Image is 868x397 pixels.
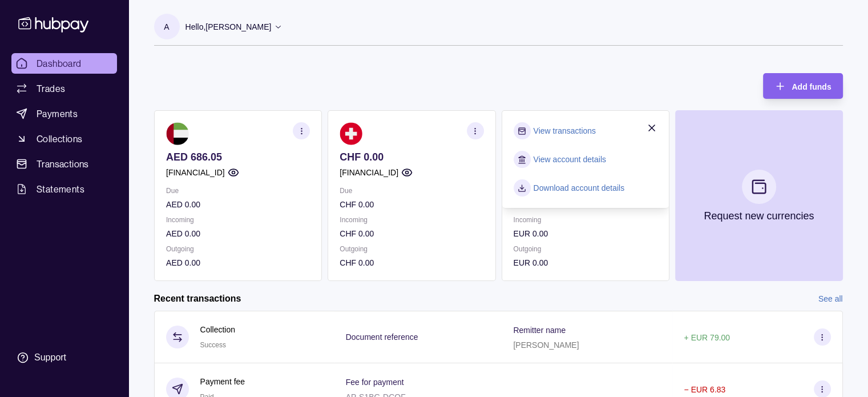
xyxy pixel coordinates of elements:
[11,129,117,149] a: Collections
[166,243,310,255] p: Outgoing
[533,182,624,194] a: Download account details
[340,122,362,145] img: ch
[818,292,843,305] a: See all
[37,107,78,121] span: Payments
[11,78,117,99] a: Trades
[340,214,483,226] p: Incoming
[346,378,404,387] p: Fee for payment
[200,341,226,349] span: Success
[166,256,310,269] p: AED 0.00
[513,326,566,335] p: Remitter name
[37,57,82,70] span: Dashboard
[346,332,418,342] p: Document reference
[340,151,483,163] p: CHF 0.00
[340,185,483,197] p: Due
[340,198,483,211] p: CHF 0.00
[37,157,89,171] span: Transactions
[37,182,84,196] span: Statements
[11,103,117,124] a: Payments
[684,385,725,394] p: − EUR 6.83
[37,132,82,146] span: Collections
[533,153,605,166] a: View account details
[675,110,842,281] button: Request new currencies
[37,82,65,95] span: Trades
[513,340,579,350] p: [PERSON_NAME]
[684,333,730,342] p: + EUR 79.00
[200,323,235,336] p: Collection
[513,227,657,240] p: EUR 0.00
[166,166,225,179] p: [FINANCIAL_ID]
[166,227,310,240] p: AED 0.00
[166,198,310,211] p: AED 0.00
[200,375,245,388] p: Payment fee
[11,346,117,370] a: Support
[513,214,657,226] p: Incoming
[340,166,398,179] p: [FINANCIAL_ID]
[704,210,814,222] p: Request new currencies
[340,256,483,269] p: CHF 0.00
[166,122,189,145] img: ae
[533,125,595,137] a: View transactions
[185,21,272,33] p: Hello, [PERSON_NAME]
[340,227,483,240] p: CHF 0.00
[513,243,657,255] p: Outgoing
[166,214,310,226] p: Incoming
[164,21,169,33] p: A
[11,179,117,199] a: Statements
[34,351,66,364] div: Support
[763,73,842,99] button: Add funds
[792,82,831,91] span: Add funds
[166,185,310,197] p: Due
[11,53,117,74] a: Dashboard
[154,292,241,305] h2: Recent transactions
[11,154,117,174] a: Transactions
[166,151,310,163] p: AED 686.05
[340,243,483,255] p: Outgoing
[513,256,657,269] p: EUR 0.00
